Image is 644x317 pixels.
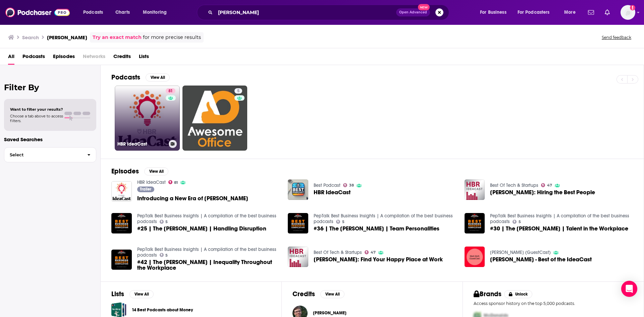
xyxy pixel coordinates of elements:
a: Show notifications dropdown [602,7,612,18]
h3: Search [22,34,39,41]
a: #30 | The HBR IdeaCast | Talent in the Workplace [490,226,628,231]
span: Networks [83,51,105,65]
span: 5 [519,220,521,223]
span: 47 [547,184,552,187]
img: HBR IdeaCast [288,179,308,200]
span: 38 [349,184,354,187]
a: HBR Ideacast: Hiring the Best People [490,190,595,195]
span: 47 [371,251,376,254]
button: Send feedback [600,35,633,40]
div: Search podcasts, credits, & more... [203,5,455,20]
span: Lists [139,51,149,65]
a: 38 [343,183,354,187]
button: Select [4,147,96,162]
img: Podchaser - Follow, Share and Rate Podcasts [5,6,70,19]
a: HBR IdeaCast [137,179,166,185]
button: View All [129,290,154,298]
h2: Lists [111,290,124,298]
a: Introducing a New Era of HBR IdeaCast [137,196,248,201]
span: 5 [165,220,168,223]
a: 5 [336,220,344,224]
span: Podcasts [83,8,103,17]
h2: Brands [474,290,501,298]
a: #42 | The HBR IdeaCast | Inequality Throughout the Workplace [137,259,280,271]
span: 81 [174,181,178,184]
a: 14 Best Podcasts about Money [132,306,193,314]
a: Episodes [53,51,75,65]
h3: [PERSON_NAME] [47,34,87,41]
a: 47 [541,183,552,187]
span: Trailer [140,187,151,191]
span: for more precise results [143,34,201,41]
span: For Business [480,8,506,17]
a: #25 | The HBR IdeaCast | Handling Disruption [111,213,132,233]
a: Best Of Tech & Startups [314,250,362,255]
a: PepTalk Best Business Insights | A compilation of the best business podcasts [137,213,276,224]
span: 5 [165,254,168,257]
a: Try an exact match [93,34,142,41]
h2: Credits [292,290,315,298]
span: For Podcasters [518,8,550,17]
span: HBR IdeaCast [314,190,351,195]
a: 5 [182,86,248,151]
button: View All [320,290,344,298]
span: [PERSON_NAME] [313,310,346,316]
a: Mark blyth (GuestCast) [490,250,551,255]
input: Search podcasts, credits, & more... [215,7,396,18]
span: More [564,8,576,17]
span: [PERSON_NAME] - Best of the IdeaCast [490,257,592,262]
a: Credits [113,51,131,65]
a: PepTalk Best Business Insights | A compilation of the best business podcasts [137,247,276,258]
img: HBR IdeaCast - Best of the IdeaCast [465,247,485,267]
a: EpisodesView All [111,167,168,175]
a: PepTalk Best Business Insights | A compilation of the best business podcasts [490,213,629,224]
button: open menu [78,7,112,18]
a: Curt Nickisch [313,310,346,316]
a: 47 [365,250,376,254]
img: #42 | The HBR IdeaCast | Inequality Throughout the Workplace [111,250,132,270]
p: Access sponsor history on the top 5,000 podcasts. [474,301,633,306]
span: Open Advanced [399,11,427,14]
a: Podcasts [22,51,45,65]
button: open menu [138,7,175,18]
a: PepTalk Best Business Insights | A compilation of the best business podcasts [314,213,453,224]
h2: Podcasts [111,73,140,82]
span: [PERSON_NAME]: Hiring the Best People [490,190,595,195]
img: #36 | The HBR IdeaCast | Team Personalities [288,213,308,233]
span: [PERSON_NAME]: Find Your Happy Place at Work [314,257,443,262]
button: View All [146,73,170,82]
a: All [8,51,14,65]
div: Open Intercom Messenger [621,281,637,297]
span: #30 | The [PERSON_NAME] | Talent in the Workplace [490,226,628,231]
span: Introducing a New Era of [PERSON_NAME] [137,196,248,201]
svg: Add a profile image [630,5,635,10]
span: #25 | The [PERSON_NAME] | Handling Disruption [137,226,266,231]
button: open menu [559,7,584,18]
img: #30 | The HBR IdeaCast | Talent in the Workplace [465,213,485,233]
span: #36 | The [PERSON_NAME] | Team Personalities [314,226,439,231]
img: Introducing a New Era of HBR IdeaCast [111,181,132,202]
a: Show notifications dropdown [585,7,597,18]
a: HBR Ideacast: Find Your Happy Place at Work [314,257,443,262]
button: open menu [513,7,559,18]
a: Best Podcast [314,182,340,188]
span: Monitoring [143,8,167,17]
img: HBR Ideacast: Find Your Happy Place at Work [288,247,308,267]
h2: Episodes [111,167,139,175]
a: CreditsView All [292,290,344,298]
h3: HBR IdeaCast [117,141,166,147]
img: HBR Ideacast: Hiring the Best People [465,179,485,200]
span: Want to filter your results? [10,107,63,112]
a: 81 [166,88,175,94]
